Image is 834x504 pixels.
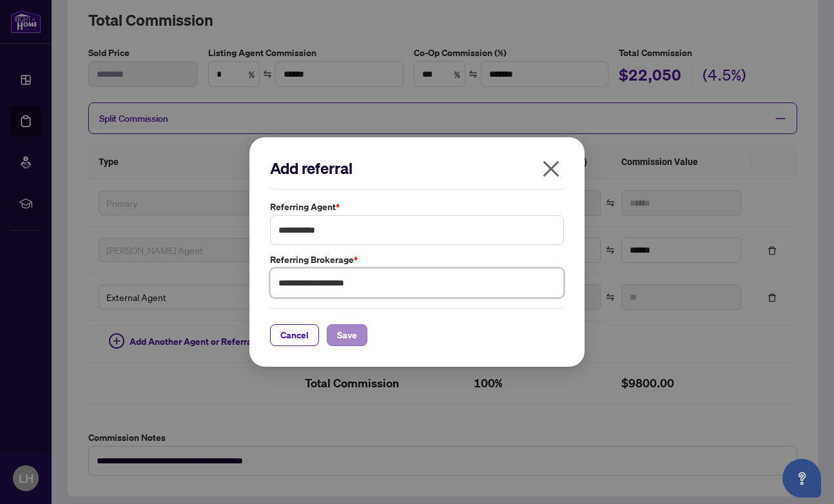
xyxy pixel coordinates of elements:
[327,324,367,346] button: Save
[270,200,564,214] label: Referring Agent
[280,325,309,345] span: Cancel
[270,158,564,179] h2: Add referral
[782,459,821,498] button: Open asap
[270,324,319,346] button: Cancel
[270,253,564,267] label: Referring Brokerage
[337,325,357,345] span: Save
[541,159,561,179] span: close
